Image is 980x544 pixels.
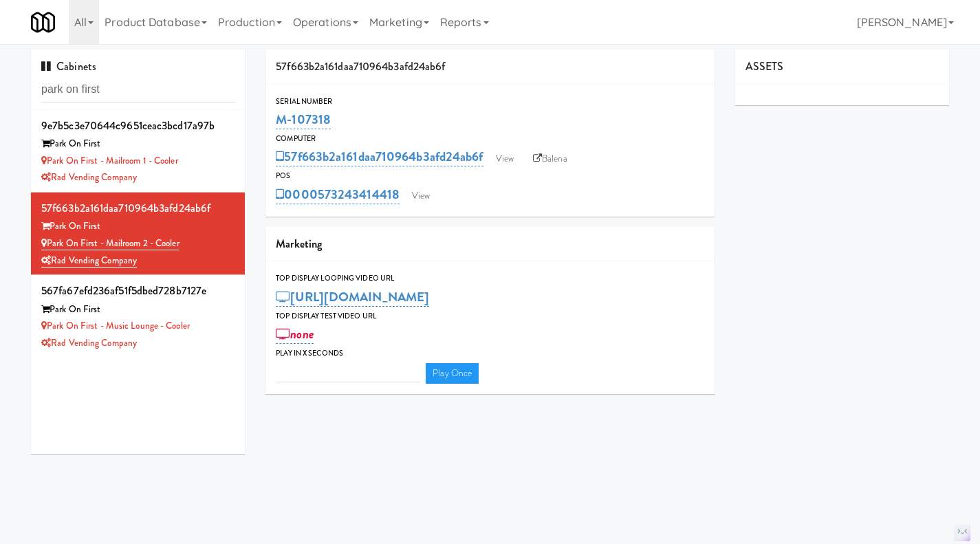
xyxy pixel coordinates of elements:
[41,254,137,268] a: Rad Vending Company
[526,149,574,169] a: Balena
[276,169,704,183] div: POS
[405,186,437,206] a: View
[276,110,331,129] a: M-107318
[265,50,715,85] div: 57f663b2a161daa710964b3afd24ab6f
[745,58,784,74] span: ASSETS
[426,363,479,384] a: Play Once
[41,218,235,235] div: Park On First
[41,135,235,153] div: Park On First
[31,275,245,357] li: 567fa67efd236af51f5dbed728b7127ePark On First Park on First - Music Lounge - CoolerRad Vending Co...
[276,236,322,252] span: Marketing
[41,336,137,349] a: Rad Vending Company
[489,149,521,169] a: View
[276,185,400,204] a: 0000573243414418
[41,301,235,318] div: Park On First
[41,319,190,332] a: Park on First - Music Lounge - Cooler
[276,347,704,360] div: Play in X seconds
[41,281,235,301] div: 567fa67efd236af51f5dbed728b7127e
[31,110,245,193] li: 9e7b5c3e70644c9651ceac3bcd17a97bPark On First Park on First - Mailroom 1 - CoolerRad Vending Company
[276,287,429,307] a: [URL][DOMAIN_NAME]
[41,171,137,184] a: Rad Vending Company
[41,58,96,74] span: Cabinets
[41,154,178,167] a: Park on First - Mailroom 1 - Cooler
[276,147,483,166] a: 57f663b2a161daa710964b3afd24ab6f
[41,198,235,219] div: 57f663b2a161daa710964b3afd24ab6f
[276,95,704,109] div: Serial Number
[276,325,314,344] a: none
[31,10,55,34] img: Micromart
[276,309,704,323] div: Top Display Test Video Url
[41,116,235,136] div: 9e7b5c3e70644c9651ceac3bcd17a97b
[276,132,704,146] div: Computer
[41,77,235,102] input: Search cabinets
[41,237,179,250] a: Park on First - Mailroom 2 - Cooler
[276,272,704,285] div: Top Display Looping Video Url
[31,193,245,275] li: 57f663b2a161daa710964b3afd24ab6fPark On First Park on First - Mailroom 2 - CoolerRad Vending Company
